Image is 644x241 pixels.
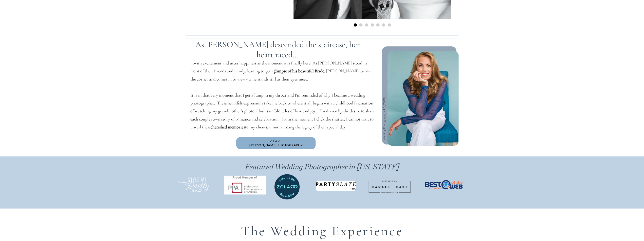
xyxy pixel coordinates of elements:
[274,68,324,74] b: glimpse of his beautiful Bride
[191,59,375,132] p: ...with excitement and utter happiness as the moment was finally here! As [PERSON_NAME] stood in ...
[241,139,312,148] h2: About [PERSON_NAME] Photography
[376,23,380,27] li: Page dot 5
[371,23,374,27] li: Page dot 4
[241,139,312,148] a: About[PERSON_NAME] Photography
[365,23,368,27] li: Page dot 3
[382,23,385,27] li: Page dot 6
[382,97,388,140] p: Wedding Photography in [US_STATE]
[354,23,357,27] li: Page dot 1
[388,23,391,27] li: Page dot 7
[194,40,362,53] p: As [PERSON_NAME] descended the staircase, her heart raced...
[225,162,420,171] h2: Featured Wedding Photographer in [US_STATE]
[359,23,363,27] li: Page dot 2
[211,124,245,130] b: cherished memories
